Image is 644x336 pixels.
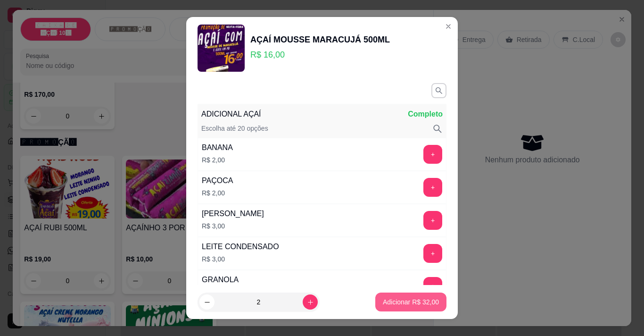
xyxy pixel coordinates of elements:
div: PAÇOCA [202,175,233,186]
p: R$ 2,00 [202,155,233,165]
div: BANANA [202,142,233,153]
button: add [423,277,442,296]
div: [PERSON_NAME] [202,208,264,219]
button: decrease-product-quantity [199,294,215,310]
div: GRANOLA [202,274,239,286]
button: increase-product-quantity [303,294,318,310]
button: add [423,211,442,230]
p: R$ 3,00 [202,254,279,264]
p: ADICIONAL AÇAÍ [201,109,261,120]
p: Adicionar R$ 32,00 [383,297,439,307]
p: R$ 16,00 [250,48,390,61]
div: AÇAÍ MOUSSE MARACUJÁ 500ML [250,33,390,46]
p: Completo [408,109,443,120]
p: R$ 3,00 [202,221,264,231]
button: Close [441,19,456,34]
div: LEITE CONDENSADO [202,241,279,252]
button: Adicionar R$ 32,00 [375,293,446,311]
p: Escolha até 20 opções [201,124,268,134]
button: add [423,178,442,197]
button: add [423,244,442,263]
button: add [423,145,442,164]
p: R$ 2,00 [202,188,233,198]
img: product-image [198,25,245,72]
